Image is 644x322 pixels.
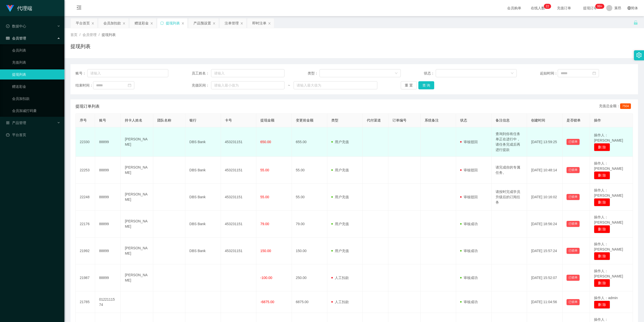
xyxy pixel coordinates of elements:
[527,211,562,237] td: [DATE] 18:56:24
[221,157,256,184] td: 453231151
[12,45,60,55] a: 会员列表
[331,249,349,253] span: 用户充值
[225,18,239,28] div: 注单管理
[121,127,153,157] td: [PERSON_NAME]
[331,195,349,199] span: 用户充值
[76,18,90,28] div: 平台首页
[12,69,60,79] a: 提现列表
[460,140,478,144] span: 审核驳回
[620,103,631,109] span: 7504
[424,71,436,76] span: 状态：
[367,118,381,122] span: 代付渠道
[595,4,604,9] sup: 1165
[592,71,596,75] i: 图标: calendar
[12,106,60,116] a: 会员加减打码量
[225,118,232,122] span: 卡号
[192,71,211,76] span: 员工姓名：
[189,118,196,122] span: 银行
[12,57,60,67] a: 充值列表
[12,94,60,104] a: 会员加扣款
[80,118,87,122] span: 序号
[185,237,221,264] td: DBS Bank
[594,143,610,151] button: 删 除
[527,237,562,264] td: [DATE] 15:57:24
[594,133,623,142] span: 操作人：[PERSON_NAME]
[268,22,271,25] i: 图标: close
[511,72,514,75] i: 图标: down
[123,22,126,25] i: 图标: close
[221,211,256,237] td: 453231151
[121,157,153,184] td: [PERSON_NAME]
[292,157,327,184] td: 55.00
[260,168,269,172] span: 55.00
[567,194,580,200] button: 已锁单
[150,22,153,25] i: 图标: close
[594,161,623,171] span: 操作人：[PERSON_NAME]
[292,211,327,237] td: 79.00
[292,264,327,291] td: 250.00
[76,211,95,237] td: 22176
[460,195,478,199] span: 审核驳回
[401,81,417,89] button: 重 置
[95,237,121,264] td: 88899
[260,300,274,304] span: -6875.00
[460,276,478,280] span: 审核成功
[292,237,327,264] td: 150.00
[492,184,527,211] td: 请按时完成学员升级后的订阅任务
[185,184,221,211] td: DBS Bank
[121,264,153,291] td: [PERSON_NAME]
[331,222,349,226] span: 用户充值
[185,127,221,157] td: DBS Bank
[292,291,327,313] td: 6875.00
[633,20,638,25] i: 图标: unlock
[95,211,121,237] td: 88899
[567,275,580,281] button: 已锁单
[627,6,631,10] i: 图标: global
[554,6,574,10] span: 充值订单
[294,81,377,89] input: 请输入最大值为
[160,21,164,25] i: 图标: sync
[103,18,121,28] div: 会员加扣款
[193,18,211,28] div: 产品预设置
[252,18,266,28] div: 即时注单
[121,237,153,264] td: [PERSON_NAME]
[594,242,623,251] span: 操作人：[PERSON_NAME]
[121,211,153,237] td: [PERSON_NAME]
[531,118,545,122] span: 创建时间
[70,43,91,50] h1: 提现列表
[460,168,478,172] span: 审核驳回
[121,184,153,211] td: [PERSON_NAME]
[496,118,510,122] span: 备注信息
[528,6,547,10] span: 在线人数
[331,140,349,144] span: 用户充值
[99,118,106,122] span: 账号
[70,33,77,37] span: 首页
[594,296,618,300] span: 操作人：admin
[567,139,580,145] button: 已锁单
[296,118,313,122] span: 变更前金额
[594,198,610,206] button: 删 除
[95,127,121,157] td: 88899
[546,4,547,9] p: 2
[567,118,581,122] span: 是否锁单
[594,279,610,287] button: 删 除
[331,276,349,280] span: 人工扣款
[76,264,95,291] td: 21987
[567,167,580,173] button: 已锁单
[95,264,121,291] td: 88899
[392,118,407,122] span: 订单编号
[418,81,434,89] button: 查 询
[260,249,271,253] span: 150.00
[547,4,549,9] p: 2
[95,184,121,211] td: 88899
[6,6,32,10] a: 代理端
[221,237,256,264] td: 453231151
[76,291,95,313] td: 21785
[91,22,94,25] i: 图标: close
[166,18,180,28] div: 提现列表
[76,127,95,157] td: 22330
[527,291,562,313] td: [DATE] 11:04:56
[527,157,562,184] td: [DATE] 10:48:14
[492,157,527,184] td: 请完成你的专属任务。
[12,82,60,92] a: 赠送彩金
